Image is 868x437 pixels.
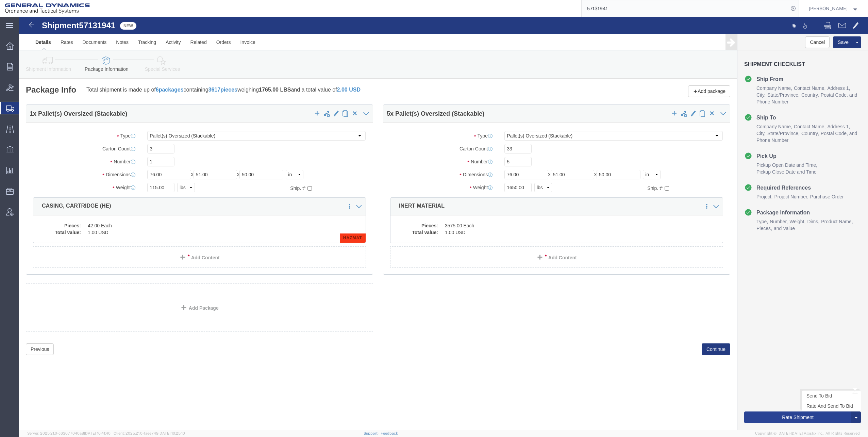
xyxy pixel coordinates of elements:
span: [DATE] 10:41:40 [84,431,111,435]
a: Support [364,431,381,435]
input: Search for shipment number, reference number [582,0,788,17]
button: [PERSON_NAME] [808,4,859,13]
span: [DATE] 10:25:10 [158,431,185,435]
span: Copyright © [DATE]-[DATE] Agistix Inc., All Rights Reserved [755,431,860,436]
span: Server: 2025.21.0-c63077040a8 [27,431,111,435]
a: Feedback [381,431,398,435]
span: Client: 2025.21.0-faee749 [114,431,185,435]
img: logo [5,3,90,14]
span: Timothy Kilraine [809,5,848,12]
iframe: FS Legacy Container [19,17,868,430]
